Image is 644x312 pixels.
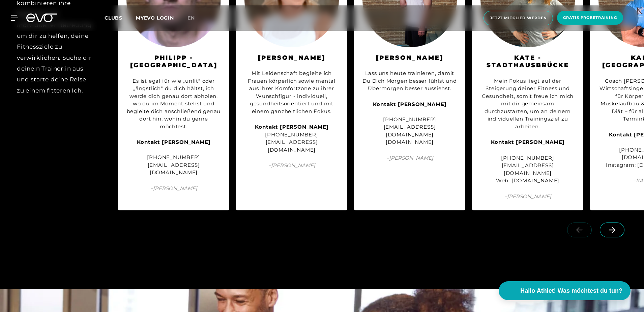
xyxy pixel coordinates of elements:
div: [PHONE_NUMBER] [EMAIL_ADDRESS][DOMAIN_NAME] [244,123,339,154]
span: Gratis Probetraining [563,15,617,21]
div: [PHONE_NUMBER] [EMAIL_ADDRESS][DOMAIN_NAME] [126,138,221,177]
strong: Kontakt [PERSON_NAME] [255,124,329,130]
span: – [PERSON_NAME] [362,154,457,162]
div: [PHONE_NUMBER] [EMAIL_ADDRESS][DOMAIN_NAME] Web: [DOMAIN_NAME] [480,154,575,185]
span: en [187,15,195,21]
h3: [PERSON_NAME] [244,54,339,62]
div: [PHONE_NUMBER] [EMAIL_ADDRESS][DOMAIN_NAME] [DOMAIN_NAME] [362,101,457,146]
a: Jetzt Mitglied werden [481,11,555,25]
strong: Kontakt [PERSON_NAME] [491,139,565,145]
a: en [187,14,203,22]
span: Clubs [105,15,122,21]
span: – [PERSON_NAME] [244,162,339,170]
button: Hallo Athlet! Was möchtest du tun? [499,281,631,300]
div: Mit Leidenschaft begleite ich Frauen körperlich sowie mental aus ihrer Komfortzone zu ihrer Wunsc... [244,70,339,115]
strong: Kontakt [PERSON_NAME] [373,101,447,107]
span: Hallo Athlet! Was möchtest du tun? [520,286,622,295]
strong: Kontakt [PERSON_NAME] [137,139,211,145]
a: MYEVO LOGIN [136,15,174,21]
a: Gratis Probetraining [555,11,625,25]
span: Jetzt Mitglied werden [490,15,547,21]
span: – [PERSON_NAME] [480,193,575,201]
h3: [PERSON_NAME] [362,54,457,62]
div: Es ist egal für wie „unfit" oder „ängstlich" du dich hältst, ich werde dich genau dort abholen, w... [126,77,221,131]
div: Lass uns heute trainieren, damit Du Dich Morgen besser fühlst und Übermorgen besser aussiehst. [362,70,457,93]
div: Mein Fokus liegt auf der Steigerung deiner Fitness und Gesundheit, somit freue ich mich mit dir g... [480,77,575,131]
h3: KATE - STADTHAUSBRÜCKE [480,54,575,69]
a: Clubs [105,15,136,21]
h3: Philipp - [GEOGRAPHIC_DATA] [126,54,221,69]
span: – [PERSON_NAME] [126,185,221,192]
